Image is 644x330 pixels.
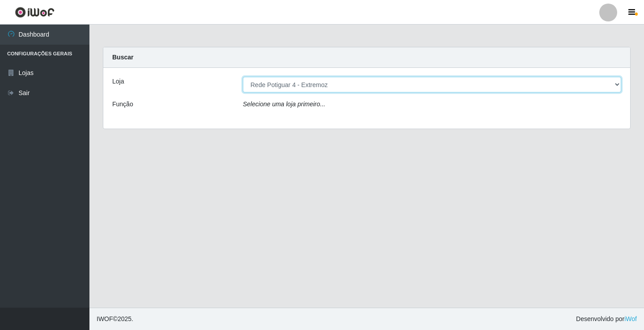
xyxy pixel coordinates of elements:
label: Loja [112,77,124,86]
i: Selecione uma loja primeiro... [243,100,325,108]
img: CoreUI Logo [15,7,55,18]
span: © 2025 . [97,314,133,324]
span: IWOF [97,315,113,322]
strong: Buscar [112,54,133,61]
a: iWof [624,315,637,322]
label: Função [112,100,133,109]
span: Desenvolvido por [576,314,637,324]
